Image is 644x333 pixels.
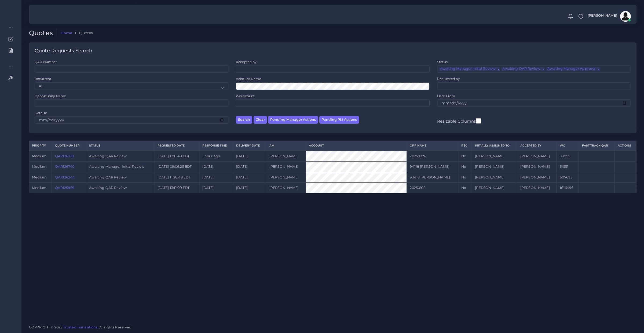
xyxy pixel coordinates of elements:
td: 93418 [PERSON_NAME] [407,172,458,182]
label: Opportunity Name [35,94,66,98]
button: Pending PM Actions [319,116,359,124]
span: medium [32,154,46,158]
label: Account Name [236,76,261,81]
a: QAR126244 [55,175,75,179]
span: medium [32,164,46,169]
td: [DATE] [199,162,233,172]
td: [PERSON_NAME] [266,183,306,193]
button: Pending Manager Actions [268,116,318,124]
td: [DATE] [199,183,233,193]
label: Date From [437,94,455,98]
td: [DATE] [233,172,266,182]
a: QAR126740 [55,164,74,169]
span: medium [32,175,46,179]
span: , All rights Reserved [98,324,132,330]
td: [DATE] 09:06:25 EDT [154,162,199,172]
label: Date To [35,111,47,115]
td: No [458,183,472,193]
td: [DATE] 11:28:48 EDT [154,172,199,182]
button: Clear [254,116,267,124]
a: Trusted Translations [63,325,98,329]
td: [DATE] 13:11:09 EDT [154,183,199,193]
th: AM [266,141,306,151]
th: Quote Number [52,141,86,151]
th: REC [458,141,472,151]
label: QAR Number [35,60,57,64]
td: [PERSON_NAME] [266,172,306,182]
img: avatar [620,11,631,22]
td: [DATE] [233,151,266,162]
span: COPYRIGHT © 2025 [29,324,132,330]
th: Requested Date [154,141,199,151]
th: Priority [29,141,52,151]
td: 51551 [557,162,579,172]
th: Status [86,141,154,151]
td: 1 hour ago [199,151,233,162]
td: [PERSON_NAME] [517,162,557,172]
li: Awaiting QAR Review [501,67,545,71]
td: [PERSON_NAME] [517,151,557,162]
td: [DATE] [199,172,233,182]
label: Recurrent [35,76,51,81]
th: Accepted by [517,141,557,151]
label: Resizable Columns [437,118,481,124]
li: Quotes [72,30,93,36]
td: 94118 [PERSON_NAME] [407,162,458,172]
td: No [458,151,472,162]
a: Home [61,30,72,36]
span: medium [32,186,46,190]
th: Fast Track QAR [579,141,614,151]
a: [PERSON_NAME]avatar [585,11,633,22]
td: No [458,172,472,182]
td: [PERSON_NAME] [472,162,517,172]
h2: Quotes [29,29,57,37]
th: Account [306,141,407,151]
th: WC [557,141,579,151]
li: Awaiting Manager Approval [546,67,600,71]
td: [PERSON_NAME] [472,151,517,162]
label: Requested by [437,76,460,81]
td: 39999 [557,151,579,162]
label: Wordcount [236,94,255,98]
td: [PERSON_NAME] [266,151,306,162]
input: Resizable Columns [476,118,481,124]
td: [PERSON_NAME] [517,172,557,182]
td: 607695 [557,172,579,182]
th: Opp Name [407,141,458,151]
th: Delivery Date [233,141,266,151]
label: Accepted by [236,60,257,64]
td: [PERSON_NAME] [517,183,557,193]
th: Initially Assigned to [472,141,517,151]
td: [DATE] [233,162,266,172]
th: Actions [614,141,636,151]
td: [DATE] 12:11:49 EDT [154,151,199,162]
td: 20250926 [407,151,458,162]
label: Status [437,60,448,64]
td: No [458,162,472,172]
td: 20250912 [407,183,458,193]
td: [PERSON_NAME] [472,172,517,182]
th: Response Time [199,141,233,151]
td: Awaiting QAR Review [86,172,154,182]
td: [PERSON_NAME] [472,183,517,193]
td: Awaiting QAR Review [86,151,154,162]
li: Awaiting Manager Initial Review [439,67,500,71]
a: QAR125859 [55,186,74,190]
td: Awaiting Manager Initial Review [86,162,154,172]
a: QAR126718 [55,154,74,158]
span: [PERSON_NAME] [588,14,617,17]
button: Search [236,116,252,124]
h4: Quote Requests Search [35,48,92,54]
td: Awaiting QAR Review [86,183,154,193]
td: [DATE] [233,183,266,193]
td: [PERSON_NAME] [266,162,306,172]
td: 1616496 [557,183,579,193]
